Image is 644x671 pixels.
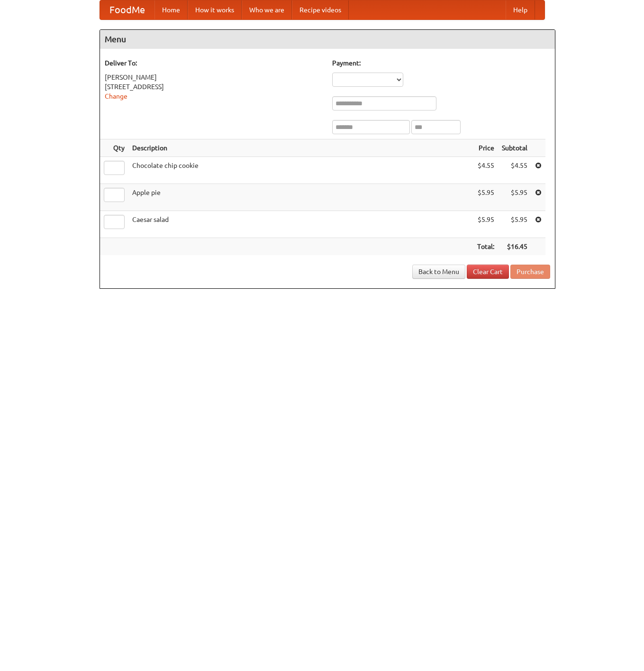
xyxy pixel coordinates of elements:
[473,211,498,238] td: $5.95
[100,30,555,49] h4: Menu
[498,184,531,211] td: $5.95
[506,0,535,19] a: Help
[128,139,473,157] th: Description
[473,139,498,157] th: Price
[105,73,323,82] div: [PERSON_NAME]
[292,0,349,19] a: Recipe videos
[498,157,531,184] td: $4.55
[498,211,531,238] td: $5.95
[100,0,154,19] a: FoodMe
[473,157,498,184] td: $4.55
[510,265,550,279] button: Purchase
[412,265,465,279] a: Back to Menu
[105,58,323,68] h5: Deliver To:
[128,184,473,211] td: Apple pie
[105,82,323,92] div: [STREET_ADDRESS]
[242,0,292,19] a: Who we are
[473,238,498,256] th: Total:
[467,265,509,279] a: Clear Cart
[128,157,473,184] td: Chocolate chip cookie
[154,0,188,19] a: Home
[498,139,531,157] th: Subtotal
[188,0,242,19] a: How it works
[105,92,127,100] a: Change
[473,184,498,211] td: $5.95
[332,58,550,68] h5: Payment:
[128,211,473,238] td: Caesar salad
[100,139,128,157] th: Qty
[498,238,531,256] th: $16.45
